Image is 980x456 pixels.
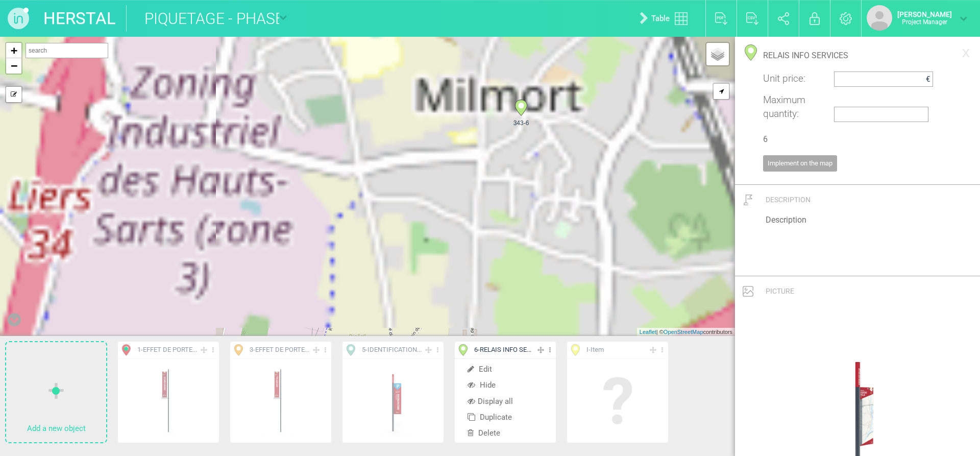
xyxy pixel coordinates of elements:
label: Unit price : [763,71,829,85]
img: 101615152548.png [131,363,206,439]
a: HERSTAL [43,5,116,32]
a: Zoom out [6,58,21,74]
img: IMP_ICON_emplacement.svg [744,195,753,205]
p: Add a new object [6,421,106,437]
li: Display all [455,394,556,410]
li: Delete [455,425,556,441]
a: Table [632,2,700,35]
li: Edit [455,362,556,377]
button: Implement on the map [763,155,837,172]
img: locked.svg [810,12,820,25]
img: 101554879593.png [243,363,318,439]
span: 343-6 [508,118,534,128]
img: 101727230403.png [355,363,431,439]
img: default_avatar.png [867,5,892,31]
a: OpenStreetMap [664,329,703,335]
img: tableau.svg [675,12,688,25]
a: Layers [706,43,729,65]
span: 6 - RELAIS INFO SE... [474,345,531,355]
img: share.svg [778,12,790,25]
img: settings.svg [840,12,852,25]
input: Reference [763,128,952,150]
img: export_csv.svg [746,12,759,25]
span: 5 - IDENTIFICATION... [362,345,422,355]
span: Hide [468,380,496,390]
label: Maximum quantity : [763,93,829,121]
a: x [957,42,975,62]
p: Project Manager [897,18,952,26]
a: Leaflet [640,329,656,335]
span: 1 - EFFET DE PORTE... [137,345,197,355]
strong: [PERSON_NAME] [897,10,952,18]
li: Duplicate [455,410,556,425]
img: export_pdf.svg [715,12,728,25]
a: Add a new object [6,342,106,442]
span: 3 - EFFET DE PORTE... [250,345,309,355]
span: Picture [766,287,794,295]
span: I - Item [586,345,604,355]
input: search [26,43,108,58]
div: | © contributors [637,328,735,337]
a: [PERSON_NAME]Project Manager [867,5,967,31]
span: Description [766,196,811,204]
a: Zoom in [6,43,21,58]
span: € [926,75,930,84]
input: Name [763,44,952,66]
img: IMP_ICON_integration.svg [743,286,753,297]
img: empty.png [580,363,655,439]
